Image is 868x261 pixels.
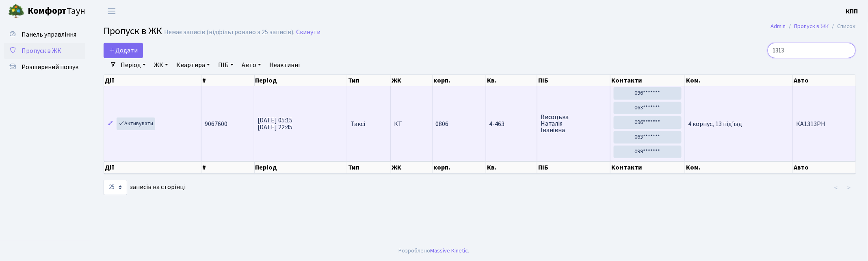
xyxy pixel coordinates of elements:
span: Панель управління [22,30,76,39]
a: ПІБ [215,58,237,72]
b: Комфорт [28,4,67,17]
th: # [201,161,254,174]
th: # [201,75,254,86]
span: 0806 [436,120,449,128]
th: ЖК [391,161,433,174]
img: logo.png [8,3,24,20]
span: 9067600 [205,120,227,128]
a: Квартира [173,58,213,72]
th: Кв. [486,161,537,174]
th: Контакти [610,161,685,174]
th: ПІБ [537,75,610,86]
th: корп. [433,161,486,174]
a: ЖК [151,58,171,72]
li: Список [829,22,856,31]
th: Авто [793,161,856,174]
span: Таун [28,4,85,18]
a: Авто [238,58,264,72]
a: Admin [771,22,786,30]
a: Неактивні [266,58,303,72]
span: 4 корпус, 13 під'їзд [688,120,742,128]
th: Тип [347,161,391,174]
a: Активувати [117,117,155,130]
label: записів на сторінці [104,180,186,195]
button: Переключити навігацію [102,4,122,18]
span: Пропуск в ЖК [104,24,162,38]
nav: breadcrumb [759,18,868,35]
a: КПП [846,7,858,16]
select: записів на сторінці [104,180,127,195]
span: КА1313РН [796,120,825,128]
a: Пропуск в ЖК [794,22,829,30]
input: Пошук... [768,43,856,58]
th: корп. [433,75,486,86]
th: Період [255,161,348,174]
a: Скинути [296,28,320,36]
th: Період [255,75,348,86]
b: КПП [846,7,858,16]
a: Розширений пошук [4,59,85,75]
th: Ком. [685,75,793,86]
span: КТ [394,121,429,127]
th: Авто [793,75,856,86]
span: Пропуск в ЖК [22,46,61,55]
div: Розроблено . [399,246,470,255]
span: Розширений пошук [22,63,78,72]
th: ЖК [391,75,433,86]
div: Немає записів (відфільтровано з 25 записів). [164,28,294,36]
span: 4-463 [489,121,534,127]
span: Висоцька Наталія Іванівна [541,114,607,133]
th: Тип [347,75,391,86]
th: Дії [104,161,201,174]
a: Період [117,58,149,72]
a: Панель управління [4,26,85,43]
th: Дії [104,75,201,86]
a: Пропуск в ЖК [4,43,85,59]
th: Ком. [685,161,793,174]
th: ПІБ [537,161,610,174]
span: Додати [109,46,138,55]
span: [DATE] 05:15 [DATE] 22:45 [258,116,292,132]
a: Додати [104,43,143,58]
a: Massive Kinetic [431,246,468,255]
span: Таксі [351,121,365,127]
th: Контакти [610,75,685,86]
th: Кв. [486,75,537,86]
